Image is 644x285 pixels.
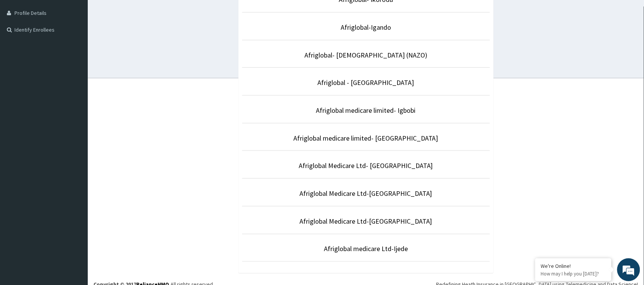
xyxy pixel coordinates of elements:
[4,198,145,224] textarea: Type your message and hit 'Enter'
[44,91,105,168] span: We're online!
[299,161,433,170] a: Afriglobal Medicare Ltd- [GEOGRAPHIC_DATA]
[541,263,606,269] div: We're Online!
[40,43,128,53] div: Chat with us now
[341,23,391,32] a: Afriglobal-Igando
[318,78,414,87] a: Afriglobal - [GEOGRAPHIC_DATA]
[304,51,427,59] a: Afriglobal- [DEMOGRAPHIC_DATA] (NAZO)
[125,4,143,22] div: Minimize live chat window
[299,189,432,198] a: Afriglobal Medicare Ltd-[GEOGRAPHIC_DATA]
[299,217,432,226] a: Afriglobal Medicare Ltd-[GEOGRAPHIC_DATA]
[541,271,606,277] p: How may I help you today?
[293,134,438,142] a: Afriglobal medicare limited- [GEOGRAPHIC_DATA]
[316,106,416,115] a: Afriglobal medicare limited- Igbobi
[324,245,408,253] a: Afriglobal medicare Ltd-Ijede
[14,38,31,57] img: d_794563401_company_1708531726252_794563401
